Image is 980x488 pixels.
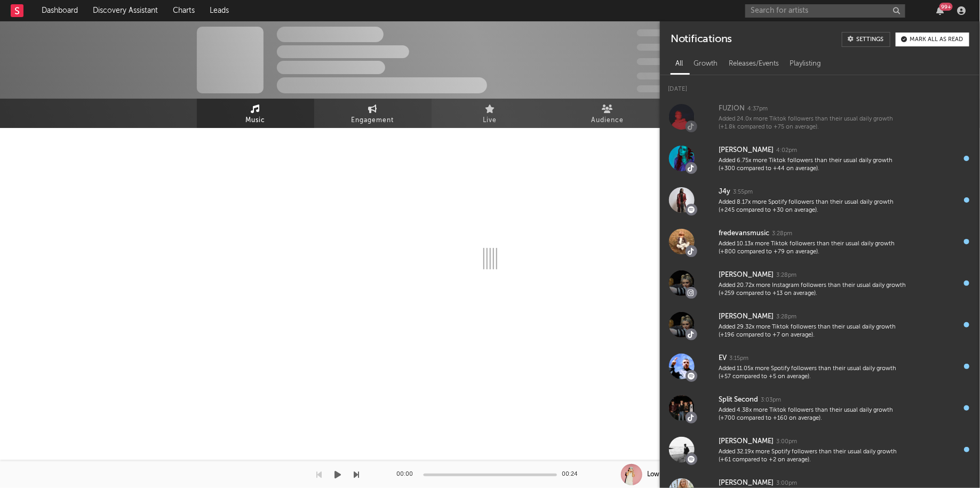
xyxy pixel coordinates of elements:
[776,271,796,279] div: 3:28pm
[842,32,890,47] a: Settings
[549,99,666,128] a: Audience
[723,55,784,73] div: Releases/Events
[660,96,980,138] a: FUZION4:37pmAdded 24.0x more Tiktok followers than their usual daily growth (+1.8k compared to +7...
[483,114,497,127] span: Live
[648,470,678,479] div: Low Again
[397,468,418,481] div: 00:00
[671,32,732,47] div: Notifications
[776,147,797,155] div: 4:02pm
[660,387,980,429] a: Split Second3:03pmAdded 4.38x more Tiktok followers than their usual daily growth (+700 compared ...
[719,310,774,323] div: [PERSON_NAME]
[660,138,980,179] a: [PERSON_NAME]4:02pmAdded 6.75x more Tiktok followers than their usual daily growth (+300 compared...
[660,346,980,387] a: EV3:15pmAdded 11.05x more Spotify followers than their usual daily growth (+57 compared to +5 on ...
[719,282,906,298] div: Added 20.72x more Instagram followers than their usual daily growth (+259 compared to +13 on aver...
[562,468,584,481] div: 00:24
[591,114,624,127] span: Audience
[733,188,753,196] div: 3:55pm
[719,394,758,406] div: Split Second
[660,262,980,304] a: [PERSON_NAME]3:28pmAdded 20.72x more Instagram followers than their usual daily growth (+259 comp...
[197,99,314,128] a: Music
[719,269,774,282] div: [PERSON_NAME]
[660,221,980,262] a: fredevansmusic3:28pmAdded 10.13x more Tiktok followers than their usual daily growth (+800 compar...
[939,3,953,11] div: 99 +
[719,157,906,173] div: Added 6.75x more Tiktok followers than their usual daily growth (+300 compared to +44 on average).
[660,179,980,221] a: J4y3:55pmAdded 8.17x more Spotify followers than their usual daily growth (+245 compared to +30 o...
[719,227,769,240] div: fredevansmusic
[729,355,748,363] div: 3:15pm
[719,102,745,115] div: FUZION
[719,240,906,257] div: Added 10.13x more Tiktok followers than their usual daily growth (+800 compared to +79 on average).
[719,115,906,132] div: Added 24.0x more Tiktok followers than their usual daily growth (+1.8k compared to +75 on average).
[761,396,781,404] div: 3:03pm
[747,105,768,113] div: 4:37pm
[637,85,700,92] span: Jump Score: 85.0
[719,448,906,465] div: Added 32.19x more Spotify followers than their usual daily growth (+61 compared to +2 on average).
[776,313,796,321] div: 3:28pm
[671,55,689,73] div: All
[637,73,756,79] span: 50,000,000 Monthly Listeners
[719,352,727,365] div: EV
[689,55,723,73] div: Growth
[432,99,549,128] a: Live
[719,186,730,198] div: J4y
[637,44,691,51] span: 50,000,000
[352,114,394,127] span: Engagement
[719,406,906,423] div: Added 4.38x more Tiktok followers than their usual daily growth (+700 compared to +160 on average).
[910,37,963,43] div: Mark all as read
[856,37,883,43] div: Settings
[660,304,980,346] a: [PERSON_NAME]3:28pmAdded 29.32x more Tiktok followers than their usual daily growth (+196 compare...
[637,29,680,36] span: 300,000
[896,33,969,46] button: Mark all as read
[660,429,980,470] a: [PERSON_NAME]3:00pmAdded 32.19x more Spotify followers than their usual daily growth (+61 compare...
[784,55,826,73] div: Playlisting
[719,144,774,157] div: [PERSON_NAME]
[936,6,944,15] button: 99+
[314,99,432,128] a: Engagement
[772,230,792,238] div: 3:28pm
[745,4,905,18] input: Search for artists
[660,75,980,96] div: [DATE]
[776,479,797,487] div: 3:00pm
[637,58,679,65] span: 100,000
[245,114,265,127] span: Music
[776,438,797,446] div: 3:00pm
[719,323,906,340] div: Added 29.32x more Tiktok followers than their usual daily growth (+196 compared to +7 on average).
[719,435,774,448] div: [PERSON_NAME]
[719,365,906,381] div: Added 11.05x more Spotify followers than their usual daily growth (+57 compared to +5 on average).
[719,198,906,215] div: Added 8.17x more Spotify followers than their usual daily growth (+245 compared to +30 on average).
